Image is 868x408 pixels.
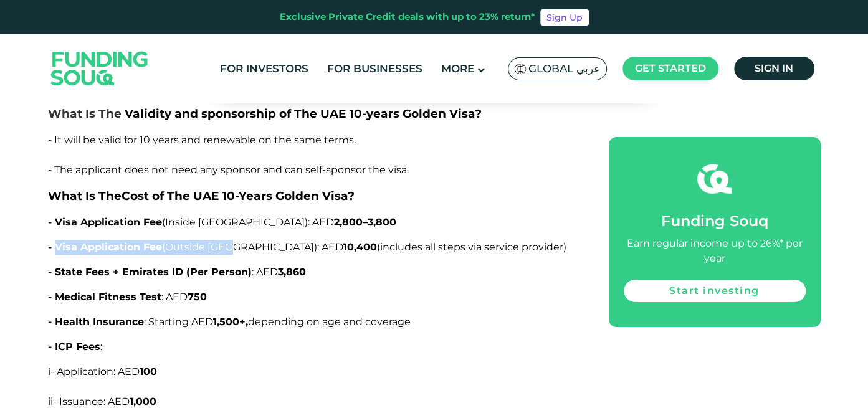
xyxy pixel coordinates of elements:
[540,9,589,26] a: Sign Up
[161,291,207,303] span: : AED
[48,164,409,176] span: - The applicant does not need any sponsor and can self-sponsor the visa.
[278,266,306,278] strong: 3,860
[188,291,207,303] strong: 750
[100,341,102,353] span: :
[734,57,814,80] a: Sign in
[48,341,100,353] span: - ICP Fees
[697,162,732,196] img: fsicon
[252,266,306,278] span: : AED
[635,62,706,74] span: Get started
[334,216,396,228] strong: 2,800–3,800
[624,236,806,266] div: Earn regular income up to 26%* per year
[48,241,162,253] span: - Visa Application Fee
[324,59,426,79] a: For Businesses
[624,280,806,302] a: Start investing
[343,241,377,253] strong: 10,400
[280,10,535,24] div: Exclusive Private Credit deals with up to 23% return*
[162,241,566,253] span: (Outside [GEOGRAPHIC_DATA]): AED (includes all steps via service provider)
[140,366,157,377] strong: 100
[661,212,768,230] span: Funding Souq
[48,266,252,278] span: - State Fees + Emirates ID (Per Person)
[130,396,156,407] strong: 1,000
[144,316,411,328] span: : Starting AED depending on age and coverage
[48,396,156,407] span: ii- Issuance: AED
[755,62,793,74] span: Sign in
[122,189,355,203] span: Cost of The UAE 10-Years Golden Visa?
[515,64,526,74] img: SA Flag
[528,62,600,76] span: Global عربي
[213,316,248,328] strong: 1,500+,
[217,59,312,79] a: For Investors
[48,107,122,121] strong: What Is The
[48,291,161,303] span: - Medical Fitness Test
[48,366,157,377] span: i- Application: AED
[441,62,474,75] span: More
[48,216,162,228] span: - Visa Application Fee
[125,107,482,121] span: Validity and sponsorship of The UAE 10-years Golden Visa?
[162,216,396,228] span: (Inside [GEOGRAPHIC_DATA]): AED
[48,316,144,328] span: - Health Insurance
[39,37,161,100] img: Logo
[48,134,356,146] span: - It will be valid for 10 years and renewable on the same terms.
[48,189,122,203] span: What Is The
